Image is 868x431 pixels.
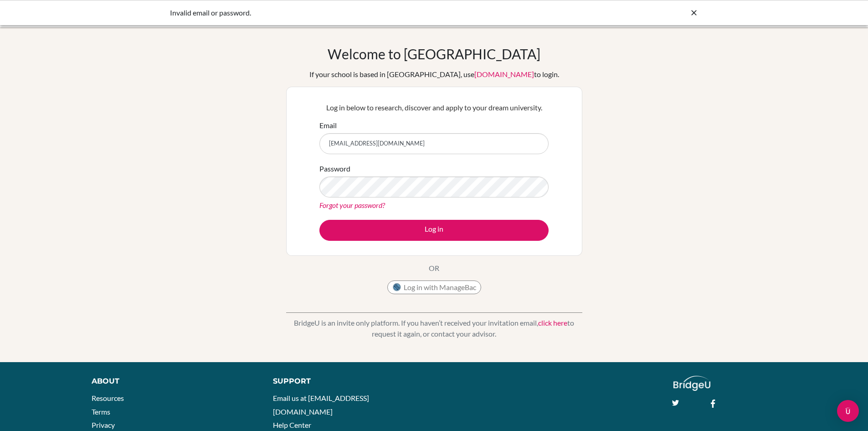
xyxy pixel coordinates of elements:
[309,69,559,80] div: If your school is based in [GEOGRAPHIC_DATA], use to login.
[328,46,540,62] h1: Welcome to [GEOGRAPHIC_DATA]
[286,317,582,339] p: BridgeU is an invite only platform. If you haven’t received your invitation email, to request it ...
[319,201,385,209] a: Forgot your password?
[319,120,337,131] label: Email
[319,163,350,174] label: Password
[387,280,481,294] button: Log in with ManageBac
[273,421,311,429] a: Help Center
[673,376,710,391] img: logo_white@2x-f4f0deed5e89b7ecb1c2cc34c3e3d731f90f0f143d5ea2071677605dd97b5244.png
[273,376,423,387] div: Support
[319,220,549,241] button: Log in
[538,318,567,327] a: click here
[429,263,439,274] p: OR
[170,7,562,18] div: Invalid email or password.
[273,394,369,416] a: Email us at [EMAIL_ADDRESS][DOMAIN_NAME]
[92,376,252,387] div: About
[92,421,115,429] a: Privacy
[92,407,110,416] a: Terms
[837,400,859,422] div: Open Intercom Messenger
[474,70,534,78] a: [DOMAIN_NAME]
[319,102,549,113] p: Log in below to research, discover and apply to your dream university.
[92,394,124,402] a: Resources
